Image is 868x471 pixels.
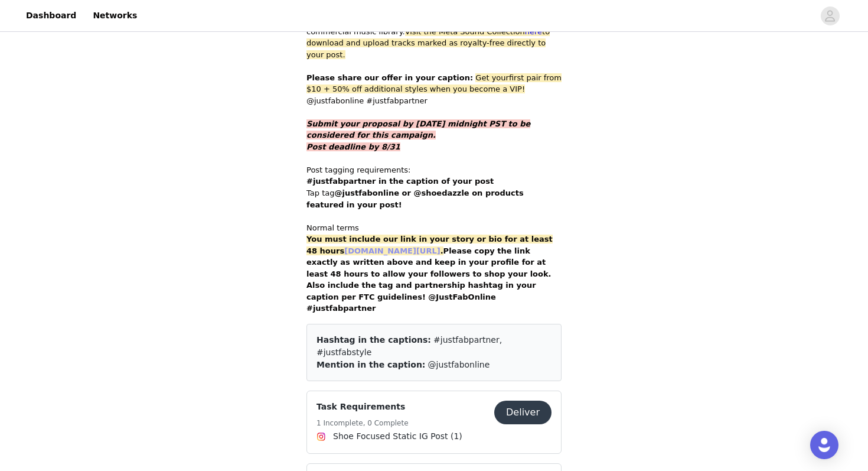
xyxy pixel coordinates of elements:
[306,72,562,107] p: @justfabonline #justfabpartner
[306,187,562,210] p: Tap tag
[316,401,409,413] h4: Task Requirements
[86,2,144,29] a: Networks
[428,360,490,369] span: @justfabonline
[19,2,83,29] a: Dashboard
[344,246,443,255] strong: .
[333,430,462,443] span: Shoe Focused Static IG Post (1)
[525,27,542,36] a: here
[316,335,431,345] span: Hashtag in the captions:
[306,235,553,255] strong: You must include our link in your story or bio for at least 48 hours
[316,418,409,428] h5: 1 Incomplete, 0 Complete
[824,7,836,25] div: avatar
[344,246,440,255] a: [DOMAIN_NAME][URL]
[494,401,552,424] button: Deliver
[316,335,502,357] span: #justfabpartner, #justfabstyle
[306,142,400,151] strong: Post deadline by 8/31
[306,119,530,140] strong: Submit your proposal by [DATE] midnight PST to be considered for this campaign.
[810,431,838,459] div: Open Intercom Messenger
[306,73,473,82] strong: Please share our offer in your caption:
[316,360,425,369] span: Mention in the caption:
[306,27,550,59] span: Visit the Meta Sound Collection to download and upload tracks marked as royalty-free directly to ...
[306,177,494,186] strong: #justfabpartner in the caption of your post
[306,164,562,176] p: Post tagging requirements:
[316,432,326,441] img: Instagram Icon
[306,222,562,234] p: Normal terms
[306,189,524,209] strong: @justfabonline or @shoedazzle on products featured in your post!
[306,391,562,454] div: Task Requirements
